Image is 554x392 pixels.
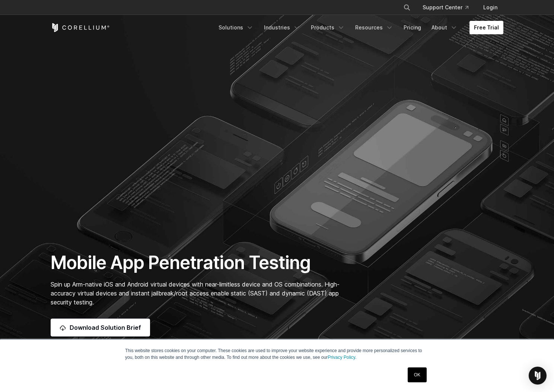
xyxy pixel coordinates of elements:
button: Search [400,1,414,14]
h1: Mobile App Penetration Testing [51,252,347,274]
a: Products [306,21,349,34]
div: Open Intercom Messenger [529,367,547,385]
div: Navigation Menu [394,1,503,14]
span: Download Solution Brief [70,323,141,332]
a: Pricing [399,21,426,34]
a: Privacy Policy. [328,355,356,360]
div: Navigation Menu [214,21,503,34]
a: Support Center [417,1,474,14]
a: Login [477,1,503,14]
a: Download Solution Brief [51,319,150,336]
a: Resources [351,21,398,34]
p: This website stores cookies on your computer. These cookies are used to improve your website expe... [125,347,429,361]
span: Spin up Arm-native iOS and Android virtual devices with near-limitless device and OS combinations... [51,281,340,306]
a: About [427,21,462,34]
a: Industries [260,21,305,34]
a: Corellium Home [51,23,110,32]
a: Free Trial [469,21,503,34]
a: Solutions [214,21,258,34]
a: OK [408,367,427,382]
